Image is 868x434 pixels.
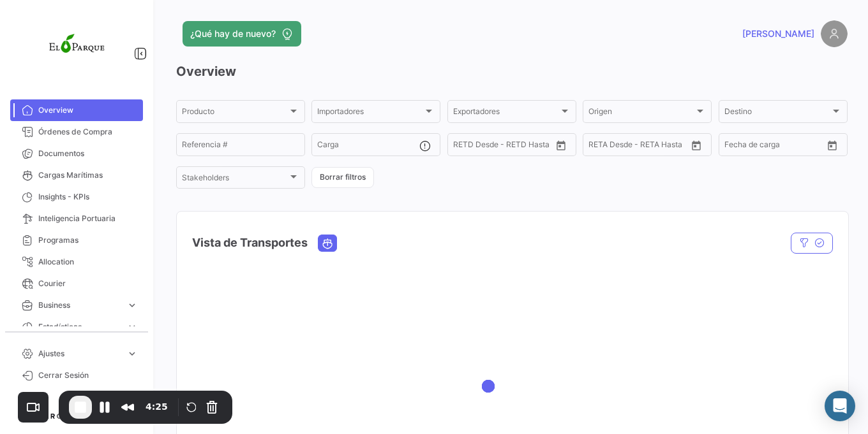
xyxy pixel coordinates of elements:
img: logo-el-parque.png [45,15,108,79]
span: Allocation [38,256,138,268]
span: expand_more [126,300,138,311]
span: Importadores [317,109,423,118]
span: Courier [38,278,138,289]
span: expand_more [126,348,138,359]
span: Origen [588,109,694,118]
button: Open calendar [687,136,706,155]
h4: Vista de Transportes [192,234,308,252]
input: Desde [453,142,476,151]
a: Courier [10,273,143,294]
span: [PERSON_NAME] [742,27,814,40]
button: Borrar filtros [311,167,374,188]
span: Programas [38,235,138,246]
span: expand_more [126,321,138,333]
span: Cargas Marítimas [38,170,138,181]
span: Órdenes de Compra [38,126,138,138]
button: ¿Qué hay de nuevo? [183,21,301,47]
img: placeholder-user.png [821,20,848,47]
input: Hasta [485,142,532,151]
a: Insights - KPIs [10,186,143,208]
button: Open calendar [823,136,842,155]
a: Programas [10,229,143,251]
input: Desde [724,142,747,151]
button: Open calendar [551,136,571,155]
div: Abrir Intercom Messenger [825,391,855,421]
span: Overview [38,105,138,116]
span: Destino [724,109,830,118]
span: Exportadores [453,109,559,118]
span: Business [38,300,121,311]
a: Overview [10,99,143,121]
a: Documentos [10,143,143,164]
span: Inteligencia Portuaria [38,213,138,224]
input: Desde [588,142,611,151]
span: Documentos [38,148,138,159]
h3: Overview [176,62,848,80]
span: Ajustes [38,348,121,359]
a: Inteligencia Portuaria [10,208,143,229]
span: Insights - KPIs [38,191,138,203]
span: Producto [182,109,288,118]
span: Stakeholders [182,175,288,184]
span: ¿Qué hay de nuevo? [190,27,276,40]
a: Cargas Marítimas [10,164,143,186]
a: Allocation [10,251,143,273]
span: Estadísticas [38,321,121,333]
button: Ocean [318,235,336,251]
a: Órdenes de Compra [10,121,143,143]
span: Cerrar Sesión [38,370,138,381]
input: Hasta [620,142,667,151]
input: Hasta [756,142,803,151]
